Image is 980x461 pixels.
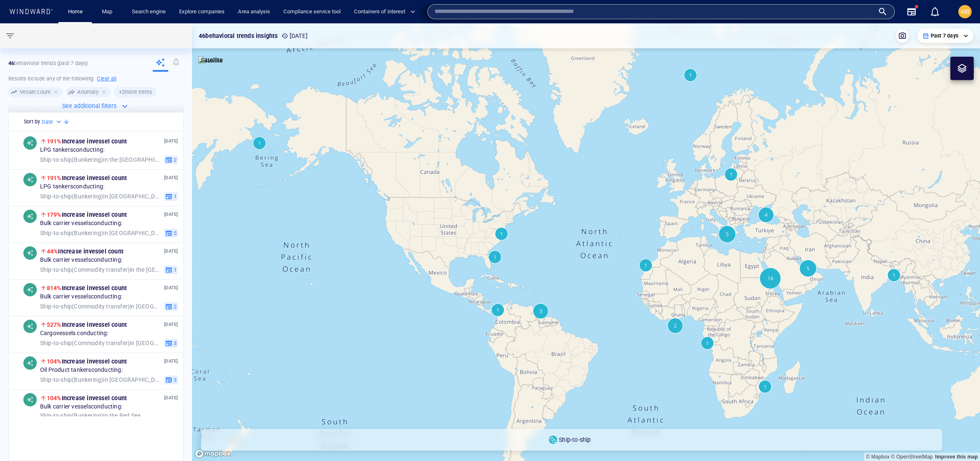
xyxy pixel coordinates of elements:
p: [DATE] [281,31,308,41]
span: Bulk carrier vessels conducting: [40,220,122,228]
a: Mapbox logo [194,449,231,458]
p: Satellite [201,55,223,65]
p: [DATE] [164,138,178,145]
span: Ship-to-ship ( Bunkering ) [40,156,104,163]
span: Increase in vessel count [47,285,127,291]
div: Vessel count [8,87,63,97]
img: satellite [198,57,223,65]
span: Ship-to-ship ( Commodity transfer ) [40,303,130,310]
span: 191% [47,138,62,145]
a: Map [99,5,119,19]
span: Oil Product tankers conducting: [40,367,123,374]
span: 2 [172,156,177,164]
button: Map [95,5,122,19]
button: 1 [164,192,178,201]
span: Ship-to-ship ( Bunkering ) [40,193,104,200]
span: Ship-to-ship ( Bunkering ) [40,376,104,383]
span: 5 [172,230,177,237]
p: Ship-to-ship [559,435,591,445]
p: behavioral trends (Past 7 days) [8,60,88,67]
span: MB [961,8,970,15]
h6: Clear all [97,75,116,83]
a: Search engine [129,5,169,19]
span: 3 [172,340,177,347]
h6: Results include any of the following: [8,72,184,85]
div: Anomaly [66,87,110,97]
a: Explore companies [176,5,228,19]
span: Ship-to-ship ( Commodity transfer ) [40,340,130,346]
span: Bulk carrier vessels conducting: [40,293,122,301]
p: 46 behavioral trends insights [199,31,278,41]
span: in [GEOGRAPHIC_DATA] EEZ [40,193,161,200]
a: Map feedback [935,454,978,460]
button: 3 [164,339,178,348]
a: Mapbox [866,454,889,460]
span: 1 [172,193,177,200]
span: Bulk carrier vessels conducting: [40,403,122,411]
p: Past 7 days [931,32,958,40]
span: Ship-to-ship ( Bunkering ) [40,412,104,419]
h6: Date [42,118,53,126]
span: in [GEOGRAPHIC_DATA] EEZ [40,376,161,384]
span: Increase in vessel count [47,138,127,145]
button: Home [62,5,88,19]
span: 191% [47,175,62,181]
button: 5 [164,229,178,238]
span: Ship-to-ship ( Commodity transfer ) [40,266,130,273]
span: 814% [47,285,62,291]
span: in the [GEOGRAPHIC_DATA] [40,156,161,164]
p: [DATE] [164,394,178,402]
span: 104% [47,395,62,401]
span: 2 [172,303,177,311]
h6: Anomaly [77,88,98,96]
span: in [GEOGRAPHIC_DATA] EEZ [40,303,161,311]
button: Containers of interest [351,5,422,19]
a: Area analysis [235,5,273,19]
span: LPG tankers conducting: [40,183,104,191]
h6: Vessel count [20,88,51,96]
p: [DATE] [164,321,178,329]
p: [DATE] [164,174,178,182]
h6: Sort by [24,118,40,126]
a: Home [65,5,86,19]
span: 179% [47,211,62,218]
button: 2 [164,155,178,165]
p: See additional filters [62,101,116,111]
iframe: Chat [945,423,974,455]
h6: + 2 more items [119,88,152,96]
span: in [GEOGRAPHIC_DATA] and [GEOGRAPHIC_DATA] EEZ [40,230,161,237]
span: Increase in vessel count [47,321,127,328]
span: 3 [172,376,177,384]
span: 527% [47,321,62,328]
span: Cargo vessels conducting: [40,330,109,338]
button: See additional filters [62,100,130,112]
p: [DATE] [164,358,178,366]
span: Increase in vessel count [47,395,127,401]
span: in the Red Sea [40,412,141,420]
span: 1 [172,266,177,274]
a: Compliance service tool [280,5,344,19]
p: [DATE] [164,284,178,292]
p: [DATE] [164,248,178,256]
button: 3 [164,376,178,385]
span: 104% [47,358,62,365]
div: Date [42,118,63,126]
span: Containers of interest [354,7,415,17]
span: Bulk carrier vessels conducting: [40,257,122,264]
button: MB [957,3,973,20]
span: in [GEOGRAPHIC_DATA] EEZ [40,340,161,347]
span: in the [GEOGRAPHIC_DATA] [40,266,161,274]
div: Past 7 days [922,32,968,40]
strong: 46 [8,60,14,66]
span: Increase in vessel count [47,175,127,181]
p: [DATE] [164,211,178,219]
button: 1 [164,266,178,275]
span: Increase in vessel count [47,358,127,365]
div: Notification center [930,7,940,17]
button: 2 [164,302,178,311]
span: Ship-to-ship ( Bunkering ) [40,230,104,236]
span: Increase in vessel count [47,211,127,218]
